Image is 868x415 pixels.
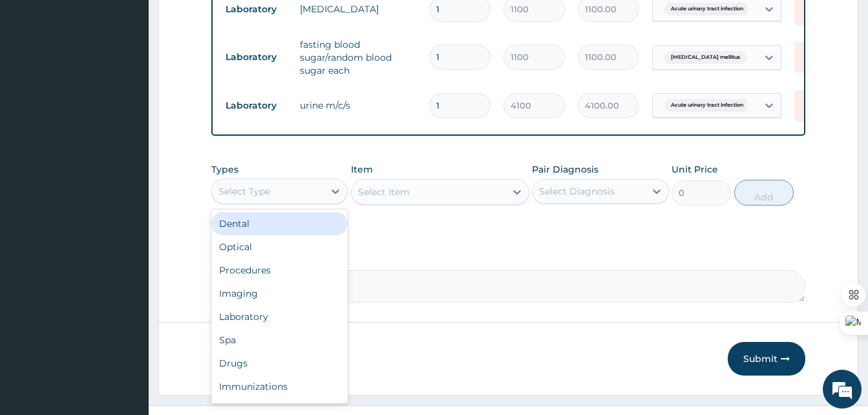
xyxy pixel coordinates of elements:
[293,92,423,118] td: urine m/c/s
[211,212,348,235] div: Dental
[664,51,746,64] span: [MEDICAL_DATA] mellitus
[211,259,348,282] div: Procedures
[211,305,348,328] div: Laboratory
[293,32,423,83] td: fasting blood sugar/random blood sugar each
[539,185,615,198] div: Select Diagnosis
[211,164,238,175] label: Types
[211,328,348,352] div: Spa
[728,342,805,376] button: Submit
[67,72,217,89] div: Chat with us now
[664,99,750,112] span: Acute urinary tract infection
[211,352,348,375] div: Drugs
[211,282,348,305] div: Imaging
[211,235,348,259] div: Optical
[24,65,52,97] img: d_794563401_company_1708531726252_794563401
[219,45,293,69] td: Laboratory
[218,185,270,198] div: Select Type
[351,163,373,176] label: Item
[734,180,794,206] button: Add
[211,375,348,398] div: Immunizations
[211,252,805,263] label: Comment
[664,3,750,16] span: Acute urinary tract infection
[219,94,293,118] td: Laboratory
[532,163,598,176] label: Pair Diagnosis
[75,125,178,255] span: We're online!
[212,6,243,37] div: Minimize live chat window
[672,163,718,176] label: Unit Price
[6,277,246,323] textarea: Type your message and hit 'Enter'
